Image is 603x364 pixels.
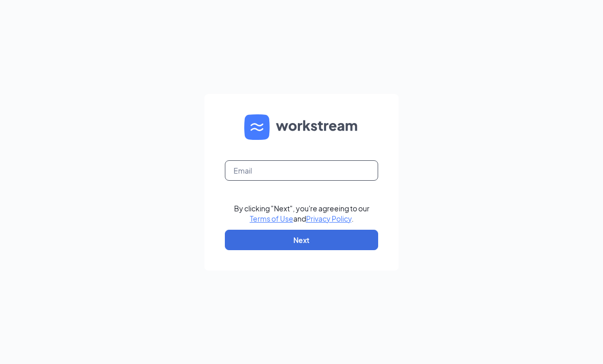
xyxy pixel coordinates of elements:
[244,114,359,140] img: WS logo and Workstream text
[250,214,293,223] a: Terms of Use
[225,230,378,250] button: Next
[234,203,369,224] div: By clicking "Next", you're agreeing to our and .
[306,214,352,223] a: Privacy Policy
[225,160,378,181] input: Email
